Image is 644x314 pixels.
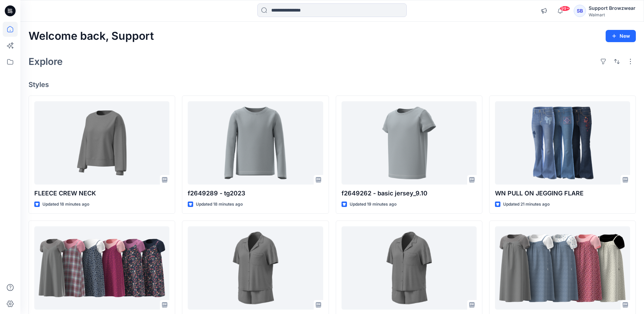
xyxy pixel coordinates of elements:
[29,30,154,42] h2: Welcome back, Support
[342,226,477,310] a: SS NOTCH SET
[589,4,636,12] div: Support Browzwear
[342,101,477,185] a: f2649262 - basic jersey_9.10
[589,12,636,17] div: Walmart
[495,226,630,310] a: WM0613N-WN BOW CAMI DRESS
[29,81,636,89] h4: Styles
[342,189,477,198] p: f2649262 - basic jersey_9.10
[503,201,550,208] p: Updated 21 minutes ago
[42,201,89,208] p: Updated 18 minutes ago
[495,189,630,198] p: WN PULL ON JEGGING FLARE
[188,189,323,198] p: f2649289 - tg2023
[188,101,323,185] a: f2649289 - tg2023
[34,189,169,198] p: FLEECE CREW NECK
[560,6,570,11] span: 99+
[34,101,169,185] a: FLEECE CREW NECK
[29,56,63,67] h2: Explore
[350,201,397,208] p: Updated 19 minutes ago
[34,226,169,310] a: WM0614N_WN VNECK CAMI DRESS
[574,5,586,17] div: SB
[495,101,630,185] a: WN PULL ON JEGGING FLARE
[196,201,243,208] p: Updated 18 minutes ago
[188,226,323,310] a: SS NOTCH SET W PIPING
[606,30,636,42] button: New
